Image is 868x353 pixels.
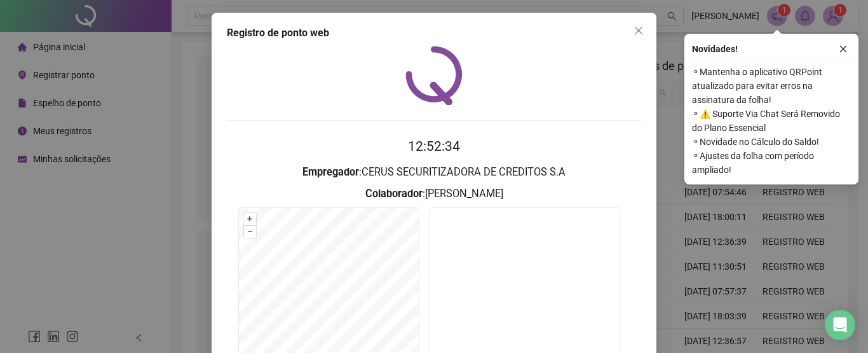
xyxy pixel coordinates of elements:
h3: : [PERSON_NAME] [227,186,641,202]
span: ⚬ Mantenha o aplicativo QRPoint atualizado para evitar erros na assinatura da folha! [692,65,851,107]
strong: Colaborador [365,188,423,200]
span: close [839,45,848,53]
button: Close [628,20,649,41]
time: 12:52:34 [408,139,460,154]
span: close [634,25,644,36]
div: Open Intercom Messenger [825,310,855,340]
div: Registro de ponto web [227,25,641,41]
span: ⚬ Novidade no Cálculo do Saldo! [692,135,851,149]
h3: : CERUS SECURITIZADORA DE CREDITOS S.A [227,164,641,181]
button: + [244,213,256,225]
button: – [244,226,256,238]
strong: Empregador [302,166,359,178]
img: QRPoint [405,46,463,105]
span: ⚬ ⚠️ Suporte Via Chat Será Removido do Plano Essencial [692,107,851,135]
span: Novidades ! [692,42,738,56]
span: ⚬ Ajustes da folha com período ampliado! [692,149,851,177]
